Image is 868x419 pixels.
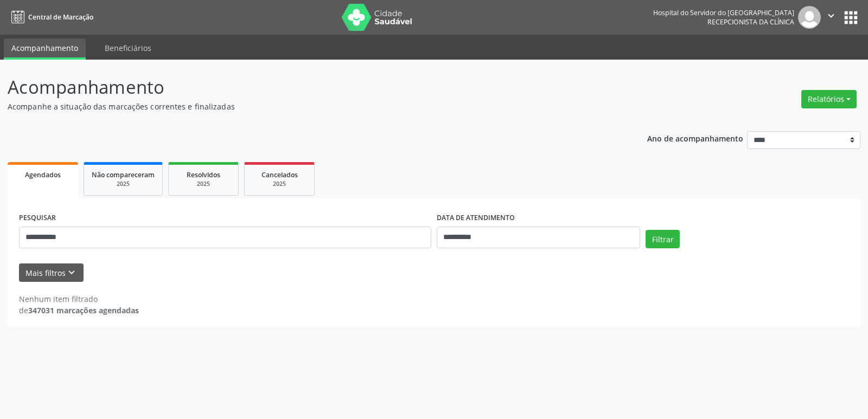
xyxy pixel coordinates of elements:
[801,90,857,108] button: Relatórios
[798,6,821,29] img: img
[653,8,794,17] div: Hospital do Servidor do [GEOGRAPHIC_DATA]
[8,101,604,112] p: Acompanhe a situação das marcações correntes e finalizadas
[437,210,515,227] label: DATA DE ATENDIMENTO
[252,180,307,188] div: 2025
[66,267,78,279] i: keyboard_arrow_down
[92,180,155,188] div: 2025
[28,305,139,315] strong: 347031 marcações agendadas
[8,74,604,101] p: Acompanhamento
[19,293,139,305] div: Nenhum item filtrado
[176,180,231,188] div: 2025
[187,170,220,179] span: Resolvidos
[4,38,86,60] a: Acompanhamento
[707,17,794,27] span: Recepcionista da clínica
[821,6,841,29] button: 
[647,131,743,145] p: Ano de acompanhamento
[8,8,93,26] a: Central de Marcação
[825,10,837,22] i: 
[92,170,155,179] span: Não compareceram
[97,38,159,57] a: Beneficiários
[19,210,56,227] label: PESQUISAR
[25,170,61,179] span: Agendados
[841,8,860,27] button: apps
[646,230,680,248] button: Filtrar
[19,305,139,316] div: de
[261,170,298,179] span: Cancelados
[19,263,84,282] button: Mais filtroskeyboard_arrow_down
[28,12,93,22] span: Central de Marcação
